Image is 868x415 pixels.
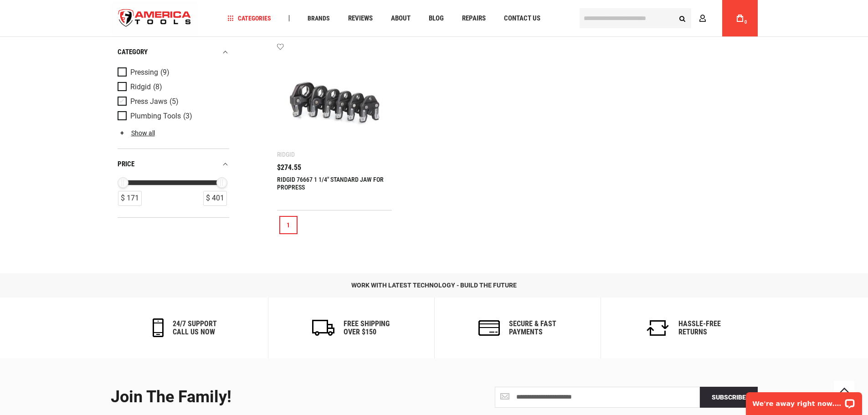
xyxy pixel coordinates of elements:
[111,1,199,36] img: America Tools
[118,67,227,77] a: Pressing (9)
[740,386,868,415] iframe: LiveChat chat widget
[160,69,169,77] span: (9)
[130,112,181,120] span: Plumbing Tools
[223,12,275,25] a: Categories
[111,388,427,406] div: Join the Family!
[277,151,295,158] div: Ridgid
[674,10,691,27] button: Search
[745,20,747,25] span: 0
[153,83,162,91] span: (8)
[344,320,390,336] h6: Free Shipping Over $150
[429,15,444,22] span: Blog
[118,129,155,137] a: Show all
[391,15,411,22] span: About
[504,15,540,22] span: Contact Us
[500,12,544,25] a: Contact Us
[458,12,490,25] a: Repairs
[130,83,151,91] span: Ridgid
[277,176,384,191] a: RIDGID 76667 1 1/4" STANDARD JAW FOR PROPRESS
[277,164,301,171] span: $274.55
[130,68,158,77] span: Pressing
[118,46,229,58] div: category
[130,97,167,106] span: Press Jaws
[348,15,373,22] span: Reviews
[118,36,229,218] div: Product Filters
[118,191,142,206] div: $ 171
[700,387,758,408] button: Subscribe
[462,15,486,22] span: Repairs
[678,320,721,336] h6: Hassle-Free Returns
[169,98,179,106] span: (5)
[308,15,330,21] span: Brands
[111,1,199,36] a: store logo
[227,15,271,21] span: Categories
[509,320,556,336] h6: secure & fast payments
[279,216,298,234] a: 1
[183,113,192,120] span: (3)
[387,12,415,25] a: About
[118,158,229,170] div: price
[425,12,448,25] a: Blog
[344,12,377,25] a: Reviews
[303,12,334,25] a: Brands
[118,82,227,92] a: Ridgid (8)
[712,394,746,401] span: Subscribe
[118,97,227,107] a: Press Jaws (5)
[118,111,227,121] a: Plumbing Tools (3)
[286,52,383,149] img: RIDGID 76667 1 1/4
[203,191,227,206] div: $ 401
[173,320,217,336] h6: 24/7 support call us now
